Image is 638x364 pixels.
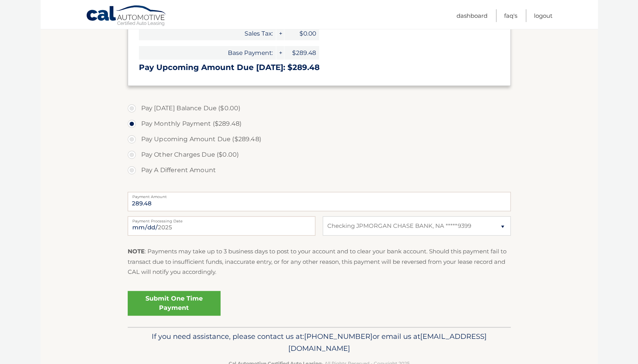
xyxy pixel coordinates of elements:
a: Cal Automotive [86,5,167,27]
label: Pay Monthly Payment ($289.48) [128,116,511,132]
span: Base Payment: [139,46,276,60]
span: + [276,27,284,40]
a: FAQ's [504,9,517,22]
a: Submit One Time Payment [128,291,221,316]
span: $289.48 [284,46,319,60]
label: Pay [DATE] Balance Due ($0.00) [128,101,511,116]
p: If you need assistance, please contact us at: or email us at [133,330,506,355]
a: Logout [534,9,552,22]
input: Payment Amount [128,192,511,211]
label: Payment Amount [128,192,511,198]
strong: NOTE [128,248,145,255]
span: $0.00 [284,27,319,40]
span: [PHONE_NUMBER] [304,332,373,341]
a: Dashboard [457,9,487,22]
p: : Payments may take up to 3 business days to post to your account and to clear your bank account.... [128,246,511,277]
span: Sales Tax: [139,27,276,40]
label: Payment Processing Date [128,216,315,222]
label: Pay Upcoming Amount Due ($289.48) [128,132,511,147]
label: Pay A Different Amount [128,162,511,178]
input: Payment Date [128,216,315,236]
span: + [276,46,284,60]
label: Pay Other Charges Due ($0.00) [128,147,511,162]
h3: Pay Upcoming Amount Due [DATE]: $289.48 [139,63,499,72]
